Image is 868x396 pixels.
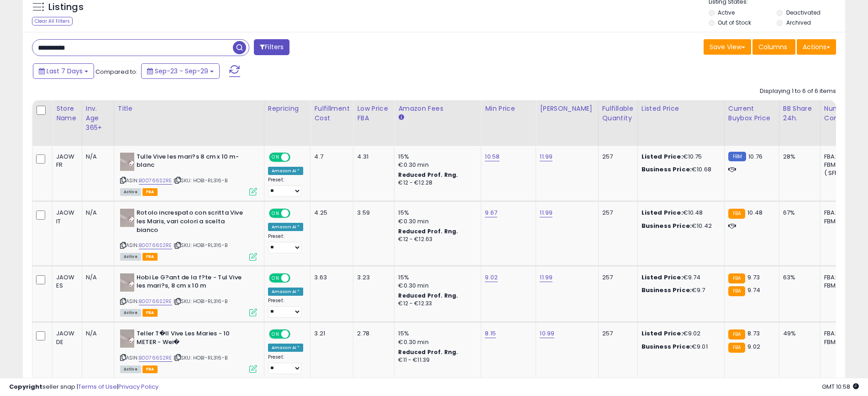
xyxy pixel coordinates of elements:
small: FBA [728,209,745,219]
span: 10.48 [747,208,763,217]
div: Clear All Filters [32,17,73,26]
a: B00766S2RE [139,298,172,305]
div: N/A [86,209,107,217]
a: B00766S2RE [139,177,172,185]
div: Repricing [268,104,307,113]
div: JAOW IT [56,209,75,225]
div: 67% [783,209,813,217]
div: Inv. Age 365+ [86,104,110,133]
button: Last 7 Days [33,63,94,79]
div: €9.74 [642,273,717,282]
small: Amazon Fees. [398,113,404,122]
div: ASIN: [120,209,257,259]
label: Deactivated [786,9,821,16]
button: Filters [254,39,289,55]
span: All listings currently available for purchase on Amazon [120,365,141,373]
div: 15% [398,273,474,282]
span: ON [270,274,281,282]
div: 15% [398,153,474,161]
span: 8.73 [747,329,760,338]
span: Sep-23 - Sep-29 [155,67,208,76]
span: FBA [142,365,158,373]
a: 8.15 [485,329,496,338]
button: Save View [704,39,751,55]
a: Privacy Policy [118,382,158,391]
span: | SKU: HOBI-RL316-B [174,298,227,305]
div: €12 - €12.63 [398,236,474,243]
b: Listed Price: [642,273,683,282]
label: Out of Stock [718,19,751,26]
small: FBA [728,329,745,339]
div: 3.59 [357,209,387,217]
label: Active [718,9,735,16]
div: 28% [783,153,813,161]
div: Fulfillable Quantity [602,104,634,123]
div: Current Buybox Price [728,104,775,123]
a: B00766S2RE [139,242,172,249]
span: All listings currently available for purchase on Amazon [120,188,141,196]
div: FBM: 1 [824,282,854,290]
div: N/A [86,273,107,282]
span: ON [270,330,281,338]
img: 31McAFQjf4L._SL40_.jpg [120,153,134,171]
div: 15% [398,209,474,217]
b: Tulle Vive les mari?s 8 cm x 10 m-blanc [137,153,247,172]
b: Business Price: [642,165,692,174]
div: €0.30 min [398,217,474,226]
span: 9.02 [747,342,760,351]
span: Compared to: [95,67,137,76]
div: Preset: [268,354,304,375]
a: 10.99 [540,329,554,338]
b: Business Price: [642,286,692,294]
small: FBM [728,152,746,161]
div: €12 - €12.28 [398,179,474,187]
div: Preset: [268,298,304,318]
button: Actions [797,39,836,55]
span: Last 7 Days [47,67,83,76]
div: Low Price FBA [357,104,390,123]
b: Business Price: [642,221,692,230]
div: Num of Comp. [824,104,857,123]
span: OFF [289,274,304,282]
label: Archived [786,19,811,26]
div: ASIN: [120,273,257,316]
span: 2025-10-7 10:58 GMT [822,382,859,391]
div: Amazon Fees [398,104,477,113]
div: 49% [783,329,813,338]
b: Business Price: [642,342,692,351]
div: BB Share 24h. [783,104,816,123]
a: 11.99 [540,273,552,282]
div: FBM: 5 [824,161,854,169]
div: €10.42 [642,222,717,230]
div: JAOW FR [56,153,75,169]
div: FBM: 1 [824,217,854,226]
span: OFF [289,153,304,161]
div: €9.01 [642,343,717,351]
a: 9.02 [485,273,498,282]
div: ASIN: [120,153,257,195]
a: 11.99 [540,208,552,217]
b: Listed Price: [642,329,683,338]
div: €10.68 [642,165,717,174]
a: 10.58 [485,152,500,161]
div: FBA: 1 [824,329,854,338]
small: FBA [728,343,745,353]
div: €0.30 min [398,161,474,169]
span: 10.76 [748,152,763,161]
small: FBA [728,286,745,296]
div: Listed Price [642,104,721,113]
span: ON [270,210,281,217]
a: 11.99 [540,152,552,161]
div: 257 [602,153,631,161]
div: €10.48 [642,209,717,217]
b: Reduced Prof. Rng. [398,292,458,299]
div: N/A [86,153,107,161]
div: Title [118,104,260,113]
b: Hobi Le G?ant de la f?te - Tul Vive les mari?s, 8 cm x 10 m [137,273,247,293]
span: 9.74 [747,286,760,294]
div: [PERSON_NAME] [540,104,594,113]
div: 4.25 [314,209,346,217]
div: JAOW ES [56,273,75,290]
div: 257 [602,329,631,338]
div: N/A [86,329,107,338]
